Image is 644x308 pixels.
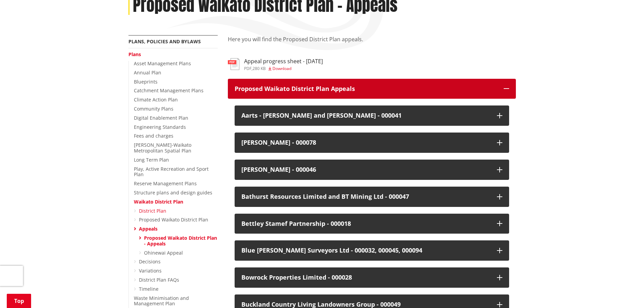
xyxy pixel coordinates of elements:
[241,193,490,200] div: Bathurst Resources Limited and BT Mining Ltd - 000047
[134,189,212,196] a: Structure plans and design guides
[139,267,162,274] a: Variations
[139,216,208,223] a: Proposed Waikato District Plan
[7,294,31,308] a: Top
[134,157,169,163] a: Long Term Plan
[228,58,239,70] img: document-pdf.svg
[235,187,509,207] button: Bathurst Resources Limited and BT Mining Ltd - 000047
[244,58,323,65] h3: Appeal progress sheet - [DATE]
[228,79,516,99] button: Proposed Waikato District Plan Appeals
[241,301,490,308] div: Buckland Country Living Landowners Group - 000049
[134,180,197,187] a: Reserve Management Plans
[139,277,179,283] a: District Plan FAQs
[139,258,161,265] a: Decisions
[241,247,490,254] div: Blue [PERSON_NAME] Surveyors Ltd - 000032, 000045, 000094
[613,280,637,304] iframe: Messenger Launcher
[134,166,209,178] a: Play, Active Recreation and Sport Plan
[144,250,183,256] a: Ohinewai Appeal
[134,105,173,112] a: Community Plans
[253,66,266,71] span: 280 KB
[244,66,252,71] span: pdf
[272,66,291,71] span: Download
[244,67,323,71] div: ,
[228,58,323,70] a: Appeal progress sheet - [DATE] pdf,280 KB Download
[241,112,490,119] div: Aarts - [PERSON_NAME] and [PERSON_NAME] - 000041
[134,124,186,130] a: Engineering Standards
[139,208,166,214] a: District Plan
[235,105,509,126] button: Aarts - [PERSON_NAME] and [PERSON_NAME] - 000041
[134,142,191,154] a: [PERSON_NAME]-Waikato Metropolitan Spatial Plan
[134,115,188,121] a: Digital Enablement Plan
[134,87,204,94] a: Catchment Management Plans
[235,133,509,153] button: [PERSON_NAME] - 000078
[235,214,509,234] button: Bettley Stamef Partnership - 000018
[128,38,201,45] a: Plans, policies and bylaws
[134,198,183,205] a: Waikato District Plan
[144,235,217,247] a: Proposed Waikato District Plan - Appeals
[134,78,158,85] a: Blueprints
[128,51,141,57] a: Plans
[241,274,490,281] div: Bowrock Properties Limited - 000028
[139,286,159,292] a: Timeline
[235,160,509,180] button: [PERSON_NAME] - 000046
[241,166,490,173] div: [PERSON_NAME] - 000046
[134,133,173,139] a: Fees and charges
[134,60,191,67] a: Asset Management Plans
[139,226,158,232] a: Appeals
[235,86,497,92] p: Proposed Waikato District Plan Appeals
[134,69,161,76] a: Annual Plan
[235,240,509,261] button: Blue [PERSON_NAME] Surveyors Ltd - 000032, 000045, 000094
[134,96,178,103] a: Climate Action Plan
[235,267,509,288] button: Bowrock Properties Limited - 000028
[241,220,490,227] div: Bettley Stamef Partnership - 000018
[241,139,490,146] div: [PERSON_NAME] - 000078
[134,295,189,307] a: Waste Minimisation and Management Plan
[228,35,516,51] p: Here you will find the Proposed District Plan appeals.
